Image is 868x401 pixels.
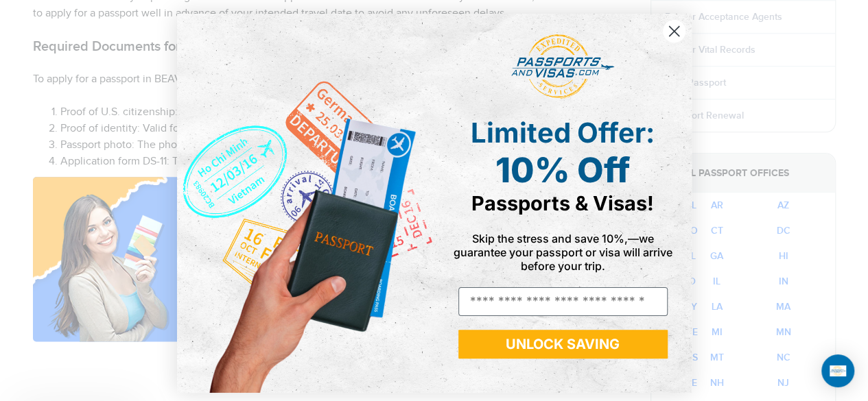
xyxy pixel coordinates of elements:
img: passports and visas [511,34,614,99]
div: Open Intercom Messenger [821,354,854,387]
button: Close dialog [662,19,686,43]
button: UNLOCK SAVING [458,330,668,359]
span: Skip the stress and save 10%,—we guarantee your passport or visa will arrive before your trip. [454,232,672,273]
img: de9cda0d-0715-46ca-9a25-073762a91ba7.png [177,14,434,393]
span: Passports & Visas! [471,191,654,215]
span: 10% Off [495,149,630,191]
span: Limited Offer: [471,116,655,149]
